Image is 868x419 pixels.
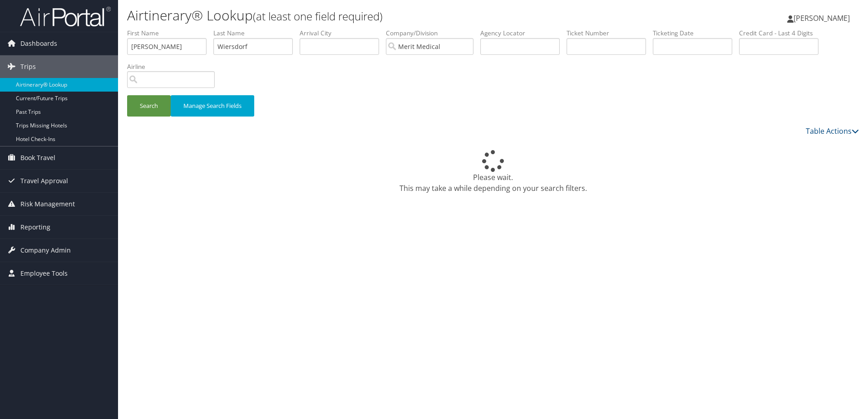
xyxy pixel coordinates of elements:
span: Employee Tools [20,262,68,285]
span: Trips [20,55,36,78]
a: Table Actions [806,126,859,136]
label: Ticketing Date [653,29,739,38]
h1: Airtinerary® Lookup [127,6,615,25]
span: Book Travel [20,146,55,169]
label: Agency Locator [480,29,567,38]
label: Company/Division [386,29,480,38]
div: Please wait. This may take a while depending on your search filters. [127,150,859,194]
span: Risk Management [20,193,75,215]
span: Travel Approval [20,170,68,192]
small: (at least one field required) [253,9,383,24]
span: [PERSON_NAME] [794,13,850,23]
span: Company Admin [20,239,71,262]
label: Last Name [213,29,300,38]
span: Dashboards [20,32,57,55]
span: Reporting [20,216,50,239]
img: airportal-logo.png [20,6,111,27]
label: Credit Card - Last 4 Digits [739,29,825,38]
button: Manage Search Fields [171,95,254,117]
label: Airline [127,62,222,71]
button: Search [127,95,171,117]
a: [PERSON_NAME] [787,5,859,32]
label: Arrival City [300,29,386,38]
label: First Name [127,29,213,38]
label: Ticket Number [567,29,653,38]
